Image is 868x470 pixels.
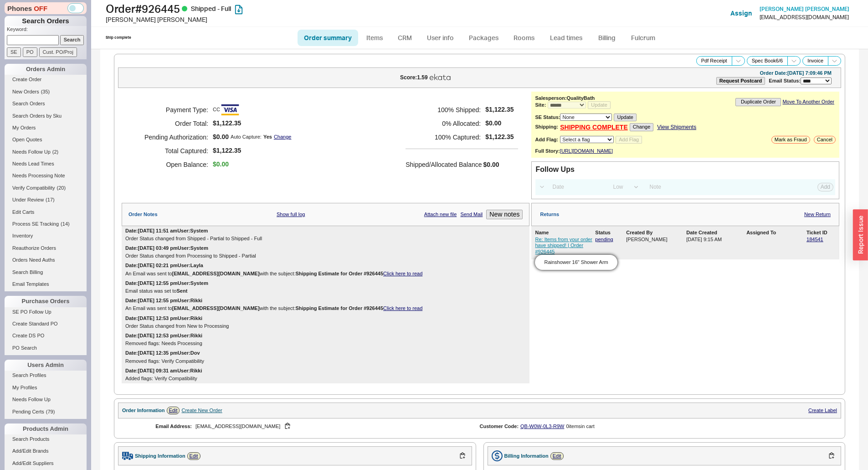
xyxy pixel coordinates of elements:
h5: 100 % Shipped: [406,103,481,117]
div: Order Information [122,408,165,413]
span: Cancel [817,137,832,143]
b: Add Flag: [535,137,558,142]
a: New Return [804,212,831,217]
div: Orders Admin [5,64,87,75]
div: Date: [DATE] 03:49 pm User: System [125,245,208,251]
span: $1,122.35 [485,106,514,114]
b: Site: [535,102,546,108]
span: ( 17 ) [46,197,55,202]
button: Request Postcard [716,77,765,85]
b: [EMAIL_ADDRESS][DOMAIN_NAME] [172,305,260,311]
a: Lead times [543,30,589,46]
div: Ticket ID [806,230,836,236]
a: Move To Another Order [782,99,834,105]
a: Process SE Tracking(14) [5,219,87,229]
div: Customer Code: [480,424,519,429]
div: Order Status changed from Shipped - Partial to Shipped - Full [125,236,526,242]
span: Add [821,184,830,190]
div: Assigned To [746,230,805,236]
a: Rooms [507,30,541,46]
div: Purchase Orders [5,296,87,307]
a: My Orders [5,123,87,133]
a: Packages [462,30,505,46]
div: Date: [DATE] 11:51 am User: System [125,228,208,234]
div: Create New Order [181,408,222,413]
div: Billing Information [504,453,549,459]
span: New Orders [12,89,39,94]
div: Order Notes [128,212,158,217]
a: QB-W0W-0L3-R9W [520,424,564,429]
div: Email Address: [133,424,192,429]
div: Date: [DATE] 12:53 pm User: Rikki [125,333,202,339]
span: $1,122.35 [485,133,514,141]
div: Date: [DATE] 12:55 pm User: System [125,280,208,286]
h5: Open Balance: [133,158,208,171]
h5: Payment Type: [133,103,208,117]
a: Edit [167,407,180,414]
a: Add/Edit Brands [5,446,87,456]
button: Spec Book6/6 [747,56,788,66]
a: Inventory [5,231,87,241]
div: Order Status changed from Processing to Shipped - Partial [125,253,526,259]
div: Score: 1.59 [400,75,428,80]
h5: 100 % Captured: [406,130,481,144]
a: Create Standard PO [5,319,87,329]
h5: 0 % Allocated: [406,117,481,130]
span: $1,122.35 [213,147,291,155]
div: 0 item s in cart [566,424,594,429]
div: Phones [5,2,87,14]
div: An Email was sent to with the subject: [125,305,526,311]
a: Verify Compatibility(20) [5,183,87,193]
a: Edit Carts [5,207,87,217]
input: Search [60,35,84,45]
a: Search Products [5,434,87,444]
a: Orders Need Auths [5,255,87,265]
a: Needs Processing Note [5,171,87,181]
a: Show full log [277,212,305,217]
a: Pending Certs(79) [5,407,87,417]
div: Auto Capture: [231,134,262,140]
button: Invoice [802,56,828,66]
a: Needs Follow Up(2) [5,147,87,157]
a: Edit [550,452,564,460]
a: Edit [187,452,200,460]
div: Removed flags: Verify Compatibility [125,358,526,364]
span: Under Review [12,197,44,202]
b: Shipping: [535,124,558,130]
span: CC [213,101,239,119]
input: Date [547,181,606,193]
input: Cust. PO/Proj [39,47,77,57]
span: Pdf Receipt [701,58,727,64]
a: Click here to read [383,271,422,276]
button: New notes [486,210,523,219]
span: OFF [34,4,47,13]
div: Shipping Information [135,453,185,459]
div: Date: [DATE] 02:21 pm User: Layla [125,263,203,269]
a: Search Billing [5,268,87,277]
span: Invoice [807,58,823,64]
a: 184541 [806,237,823,242]
div: Products Admin [5,424,87,434]
div: Ship complete [106,35,131,40]
h5: Shipped/Allocated Balance [406,158,482,171]
a: CRM [391,30,418,46]
a: My Profiles [5,383,87,393]
button: Add [817,183,833,191]
div: Date: [DATE] 12:35 pm User: Dov [125,350,200,356]
div: [PERSON_NAME] [626,237,684,255]
button: Add Flag [616,136,642,144]
a: [URL][DOMAIN_NAME] [560,148,613,154]
a: Fulcrum [625,30,662,46]
a: Reauthorize Orders [5,243,87,253]
a: [PERSON_NAME] [PERSON_NAME] [760,6,849,12]
b: Request Postcard [719,78,762,83]
a: SE PO Follow Up [5,307,87,317]
div: Rainshower 16" Shower Arm [544,259,608,265]
div: [DATE] 9:15 AM [686,237,745,255]
a: User info [420,30,461,46]
div: Removed flags: Needs Processing [125,341,526,346]
b: Shipping Estimate for Order #926445 [295,305,383,311]
a: Create Order [5,75,87,84]
span: Shipped - Full [191,5,231,12]
span: $1,122.35 [213,119,291,127]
